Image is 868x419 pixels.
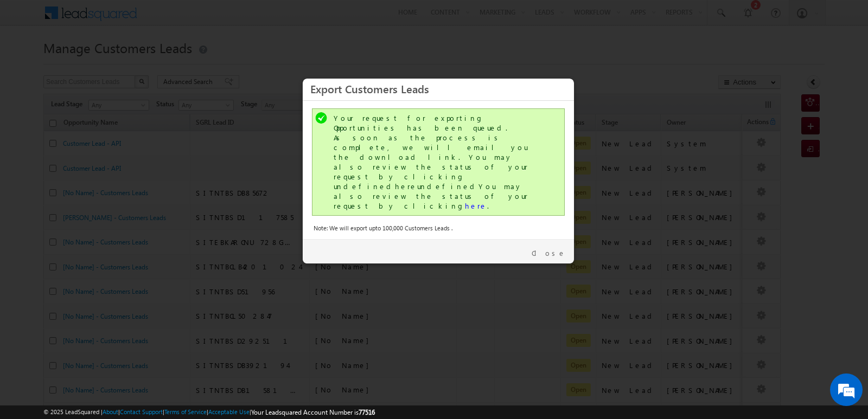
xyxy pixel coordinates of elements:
[310,79,566,98] h3: Export Customers Leads
[208,408,250,415] a: Acceptable Use
[251,408,375,416] span: Your Leadsquared Account Number is
[120,408,163,415] a: Contact Support
[359,408,375,416] span: 77516
[532,248,566,258] a: Close
[314,223,563,233] div: Note: We will export upto 100,000 Customers Leads .
[465,201,487,210] a: here
[103,408,118,415] a: About
[164,408,207,415] a: Terms of Service
[334,113,545,211] div: Your request for exporting Opportunities has been queued. As soon as the process is complete, we ...
[43,407,375,417] span: © 2025 LeadSquared | | | | |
